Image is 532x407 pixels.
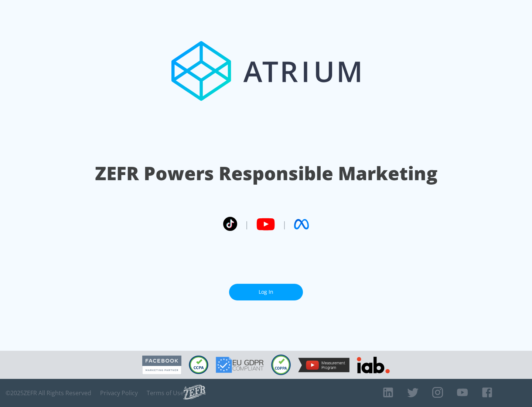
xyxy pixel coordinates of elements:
span: | [282,219,287,230]
a: Terms of Use [147,389,184,397]
img: IAB [357,357,390,373]
h1: ZEFR Powers Responsible Marketing [95,161,437,186]
a: Privacy Policy [100,389,138,397]
span: © 2025 ZEFR All Rights Reserved [6,389,91,397]
img: GDPR Compliant [216,357,264,373]
img: CCPA Compliant [189,356,208,374]
img: COPPA Compliant [271,354,291,375]
a: Log In [229,284,303,300]
img: YouTube Measurement Program [298,358,349,372]
span: | [245,219,249,230]
img: Facebook Marketing Partner [142,356,181,374]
